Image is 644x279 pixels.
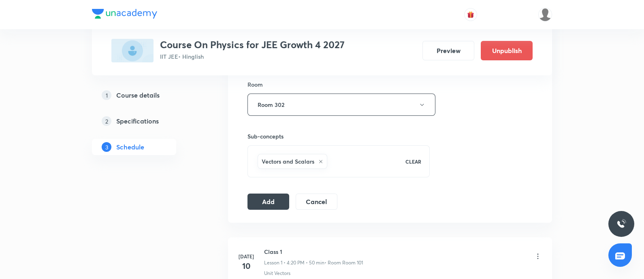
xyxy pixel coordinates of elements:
p: 1 [102,90,111,100]
h6: Vectors and Scalars [262,157,314,166]
p: CLEAR [405,158,421,165]
button: Add [247,194,289,210]
a: 1Course details [92,87,202,103]
h5: Specifications [116,116,159,126]
p: 3 [102,142,111,152]
h6: Class 1 [264,247,363,256]
p: 2 [102,116,111,126]
button: Cancel [296,194,337,210]
img: 2ED253A2-8033-4D0D-B2CF-6A5C3872BD3E_plus.png [111,39,154,62]
h6: [DATE] [238,253,254,260]
img: Company Logo [92,9,157,19]
button: Preview [422,41,474,60]
img: Devendra Kumar [538,8,552,21]
h5: Schedule [116,142,144,152]
p: Lesson 1 • 4:20 PM • 50 min [264,259,324,266]
img: avatar [467,11,474,18]
h4: 10 [238,260,254,272]
a: 2Specifications [92,113,202,129]
p: • Room Room 101 [324,259,363,266]
h3: Course On Physics for JEE Growth 4 2027 [160,39,345,51]
img: ttu [616,219,626,229]
p: IIT JEE • Hinglish [160,52,345,61]
h5: Course details [116,90,160,100]
a: Company Logo [92,9,157,21]
h6: Sub-concepts [247,132,430,141]
h6: Room [247,80,263,89]
button: Unpublish [481,41,533,60]
button: Room 302 [247,94,435,116]
button: avatar [464,8,477,21]
p: Unit Vectors [264,270,290,277]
